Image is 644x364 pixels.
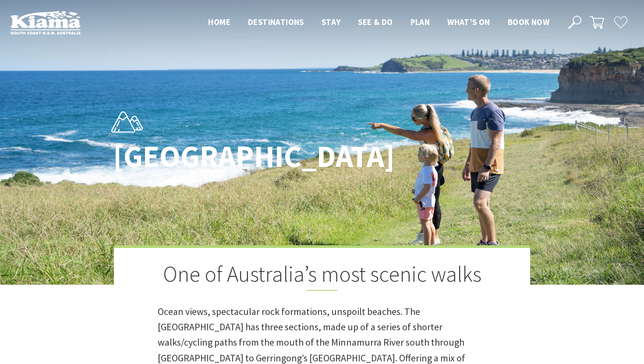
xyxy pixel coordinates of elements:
[410,17,430,27] span: Plan
[199,15,558,30] nav: Main Menu
[322,17,341,27] span: Stay
[113,140,361,173] h1: [GEOGRAPHIC_DATA]
[158,261,486,291] h2: One of Australia’s most scenic walks
[447,17,490,27] span: What’s On
[11,11,81,35] img: Kiama Logo
[208,17,230,27] span: Home
[248,17,304,27] span: Destinations
[508,17,549,27] span: Book now
[358,17,393,27] span: See & Do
